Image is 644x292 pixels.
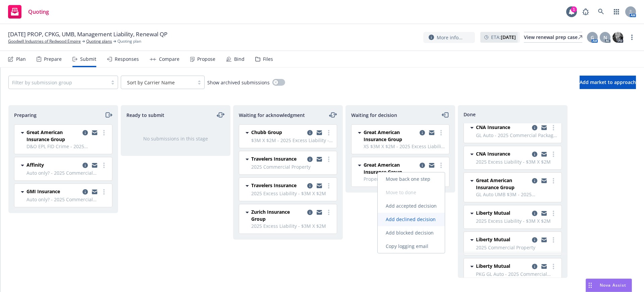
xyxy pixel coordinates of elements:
[325,129,333,137] a: more
[26,129,80,143] span: Great American Insurance Group
[126,112,164,119] span: Ready to submit
[306,208,314,216] a: copy logging email
[580,76,636,89] button: Add market to approach
[476,177,529,191] span: Great American Insurance Group
[476,244,557,251] span: 2025 Commercial Property
[476,132,557,139] span: GL Auto - 2025 Commercial Package - GL Auto
[476,124,510,131] span: CNA Insurance
[540,177,548,185] a: copy logging email
[476,236,510,243] span: Liberty Mutual
[26,196,108,203] span: Auto only? - 2025 Commercial Package - GL Auto
[423,32,475,43] button: More info...
[378,203,445,209] span: Add accepted decision
[612,32,623,43] img: photo
[464,111,476,118] span: Done
[26,169,108,176] span: Auto only? - 2025 Commercial Package - GL Auto
[100,129,108,137] a: more
[418,161,426,169] a: copy logging email
[91,161,99,169] a: copy logging email
[91,129,99,137] a: copy logging email
[610,5,623,18] a: Switch app
[81,161,89,169] a: copy logging email
[306,155,314,163] a: copy logging email
[540,150,548,158] a: copy logging email
[476,209,510,216] span: Liberty Mutual
[476,191,557,198] span: GL Auto UMB $3M - 2025 Commercial Package - GL Auto
[104,111,112,119] a: moveRight
[586,279,632,292] button: Nova Assist
[549,150,557,158] a: more
[251,129,282,136] span: Chubb Group
[251,182,297,189] span: Travelers Insurance
[81,188,89,196] a: copy logging email
[26,161,44,168] span: Affinity
[549,209,557,217] a: more
[80,56,96,62] div: Submit
[549,262,557,270] a: more
[325,155,333,163] a: more
[124,79,191,86] span: Sort by Carrier Name
[26,188,60,195] span: GMI Insurance
[115,56,139,62] div: Responses
[364,175,445,182] span: Property - 2025 Commercial Property
[127,79,175,86] span: Sort by Carrier Name
[44,56,62,62] div: Prepare
[217,111,225,119] a: moveLeftRight
[315,182,323,190] a: copy logging email
[378,189,424,196] span: Move to done
[437,34,463,41] span: More info...
[86,38,112,44] a: Quoting plans
[501,34,516,40] strong: [DATE]
[476,217,557,224] span: 2025 Excess Liability - $3M X $2M
[549,236,557,244] a: more
[263,56,273,62] div: Files
[524,32,582,42] div: View renewal prep case
[437,129,445,137] a: more
[476,270,557,278] span: PKG GL Auto - 2025 Commercial Package - GL Auto
[476,150,510,157] span: CNA Insurance
[5,2,52,21] a: Quoting
[14,112,37,119] span: Preparing
[437,161,445,169] a: more
[306,129,314,137] a: copy logging email
[159,56,179,62] div: Compare
[306,182,314,190] a: copy logging email
[251,222,333,230] span: 2025 Excess Liability - $3M X $2M
[571,6,577,12] div: 1
[315,155,323,163] a: copy logging email
[251,190,333,197] span: 2025 Excess Liability - $3M X $2M
[594,5,608,18] a: Search
[531,262,539,270] a: copy logging email
[207,79,270,86] span: Show archived submissions
[591,34,594,41] span: G
[100,188,108,196] a: more
[364,129,417,143] span: Great American Insurance Group
[132,135,219,142] div: No submissions in this stage
[8,38,81,44] a: Goodwill Industries of Redwood Empire
[26,143,108,150] span: D&O EPL FID Crime - 2025 Management Liability - D&O,EPL,FID,Crime
[428,161,436,169] a: copy logging email
[540,124,548,132] a: copy logging email
[378,230,442,236] span: Add blocked decision
[239,112,305,119] span: Waiting for acknowledgment
[351,112,397,119] span: Waiting for decision
[549,177,557,185] a: more
[428,129,436,137] a: copy logging email
[315,129,323,137] a: copy logging email
[491,34,516,41] span: ETA :
[378,216,444,222] span: Add declined decision
[364,143,445,150] span: XS $3M X $2M - 2025 Excess Liability - $3M X $2M
[325,182,333,190] a: more
[549,124,557,132] a: more
[531,209,539,217] a: copy logging email
[540,209,548,217] a: copy logging email
[16,56,26,62] div: Plan
[531,177,539,185] a: copy logging email
[28,9,49,14] span: Quoting
[364,161,417,175] span: Great American Insurance Group
[117,38,141,44] span: Quoting plan
[540,236,548,244] a: copy logging email
[81,129,89,137] a: copy logging email
[378,176,438,182] span: Move back one step
[251,163,333,170] span: 2025 Commercial Property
